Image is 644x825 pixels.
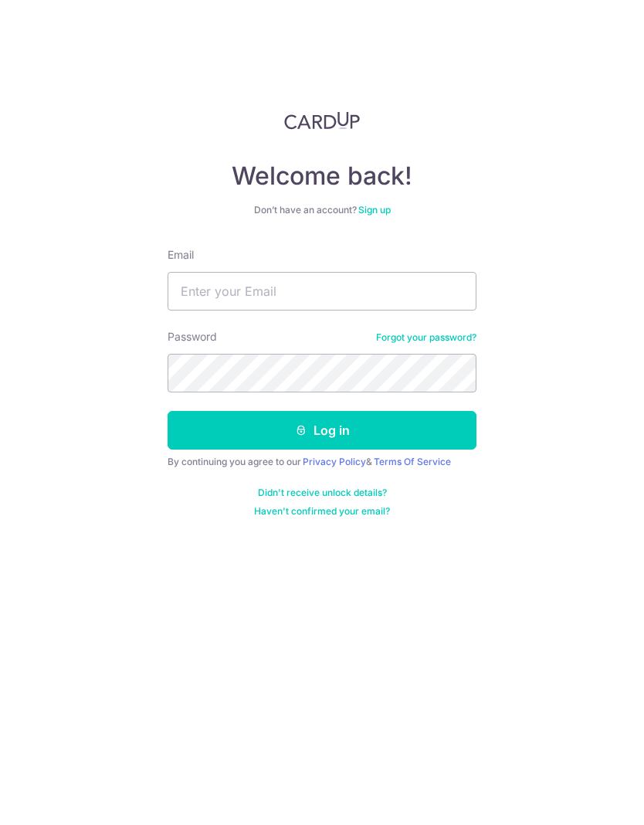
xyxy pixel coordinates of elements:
div: By continuing you agree to our & [168,456,476,468]
a: Privacy Policy [303,456,366,467]
a: Terms Of Service [374,456,451,467]
a: Didn't receive unlock details? [258,487,387,499]
a: Forgot your password? [376,331,476,344]
a: Sign up [358,204,391,216]
label: Email [168,247,194,263]
label: Password [168,329,217,345]
input: Enter your Email [168,272,476,311]
div: Don’t have an account? [168,204,476,216]
button: Log in [168,411,476,450]
a: Haven't confirmed your email? [254,505,390,518]
h4: Welcome back! [168,161,476,192]
img: CardUp Logo [284,111,360,130]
